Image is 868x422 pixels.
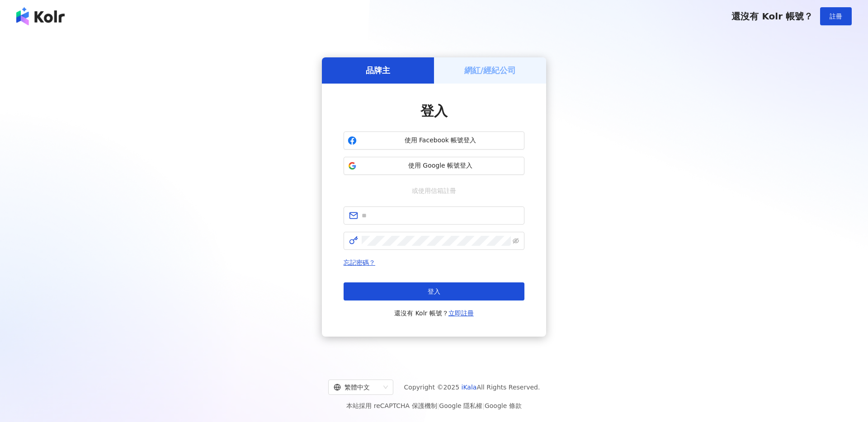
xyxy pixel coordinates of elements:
[830,13,842,20] span: 註冊
[404,382,540,393] span: Copyright © 2025 All Rights Reserved.
[360,136,520,145] span: 使用 Facebook 帳號登入
[394,308,474,319] span: 還沒有 Kolr 帳號？
[334,380,380,394] div: 繁體中文
[420,103,448,119] span: 登入
[439,402,482,409] a: Google 隱私權
[464,65,516,76] h5: 網紅/經紀公司
[731,11,813,22] span: 還沒有 Kolr 帳號？
[820,7,852,25] button: 註冊
[406,186,462,196] span: 或使用信箱註冊
[360,161,520,170] span: 使用 Google 帳號登入
[448,309,474,317] a: 立即註冊
[366,65,390,76] h5: 品牌主
[482,402,485,409] span: |
[437,402,439,409] span: |
[346,400,521,411] span: 本站採用 reCAPTCHA 保護機制
[513,238,519,244] span: eye-invisible
[485,402,522,409] a: Google 條款
[344,259,375,266] a: 忘記密碼？
[16,7,65,25] img: logo
[344,131,524,150] button: 使用 Facebook 帳號登入
[344,157,524,175] button: 使用 Google 帳號登入
[344,282,524,300] button: 登入
[462,384,477,391] a: iKala
[428,288,440,295] span: 登入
